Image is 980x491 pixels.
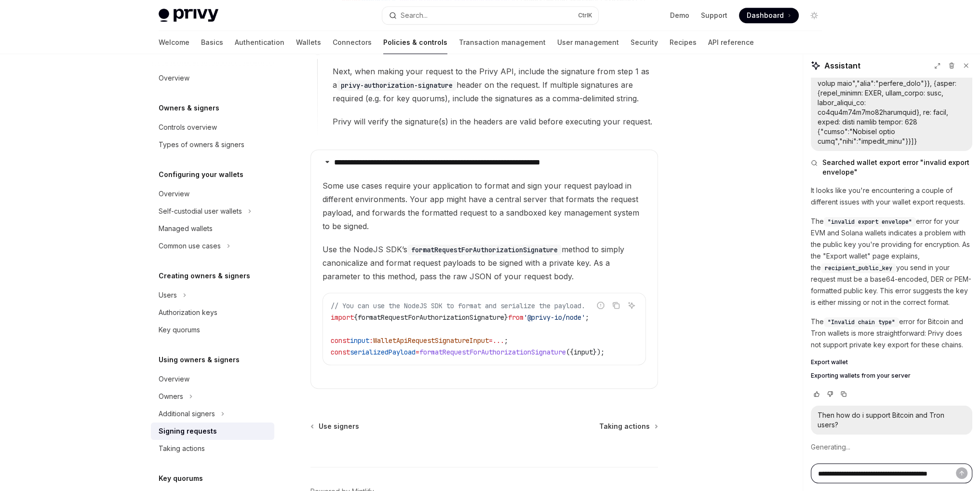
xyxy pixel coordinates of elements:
[610,299,622,312] button: Copy the contents from the code block
[825,264,892,272] span: recipient_public_key
[159,391,183,402] div: Owners
[151,388,274,405] button: Toggle Owners section
[151,321,274,339] a: Key quorums
[566,348,574,356] span: ({
[322,179,646,233] span: Some use cases require your application to format and sign your request payload in different envi...
[747,11,784,20] span: Dashboard
[159,373,189,385] div: Overview
[416,348,419,356] span: =
[331,348,350,356] span: const
[401,10,428,21] div: Search...
[159,188,189,200] div: Overview
[331,301,585,310] span: // You can use the NodeJS SDK to format and serialize the payload.
[151,185,274,203] a: Overview
[350,348,416,356] span: serializedPayload
[358,313,504,322] span: formatRequestForAuthorizationSignature
[159,473,203,484] h5: Key quorums
[331,336,350,345] span: const
[151,304,274,321] a: Authorization keys
[625,299,638,312] button: Ask AI
[407,245,562,255] code: formatRequestForAuthorizationSignature
[818,410,966,430] div: Then how do i support Bitcoin and Tron users?
[739,8,799,23] a: Dashboard
[824,60,860,71] span: Assistant
[811,316,972,351] p: The error for Bitcoin and Tron wallets is more straightforward: Privy does not support private ke...
[151,136,274,153] a: Types of owners & signers
[504,313,508,322] span: }
[811,435,972,460] div: Generating...
[822,158,972,177] span: Searched wallet export error "invalid export envelope"
[811,389,822,399] button: Vote that response was good
[828,218,912,226] span: "invalid export envelope"
[838,389,849,399] button: Copy chat response
[599,422,650,431] span: Taking actions
[159,240,221,252] div: Common use cases
[159,205,242,217] div: Self-custodial user wallets
[594,299,607,312] button: Report incorrect code
[824,389,836,399] button: Vote that response was not good
[159,72,189,84] div: Overview
[599,422,657,431] a: Taking actions
[369,336,373,345] span: :
[151,203,274,220] button: Toggle Self-custodial user wallets section
[811,358,848,366] span: Export wallet
[151,440,274,457] a: Taking actions
[806,8,822,23] button: Toggle dark mode
[701,11,727,20] a: Support
[159,270,250,282] h5: Creating owners & signers
[956,467,967,479] button: Send message
[373,336,489,345] span: WalletApiRequestSignatureInput
[350,336,369,345] span: input
[159,223,213,234] div: Managed wallets
[333,31,372,54] a: Connectors
[151,405,274,423] button: Toggle Additional signers section
[235,31,284,54] a: Authentication
[670,11,689,20] a: Demo
[151,237,274,255] button: Toggle Common use cases section
[151,69,274,87] a: Overview
[159,443,205,454] div: Taking actions
[811,358,972,366] a: Export wallet
[354,313,358,322] span: {
[159,102,219,114] h5: Owners & signers
[159,354,240,366] h5: Using owners & signers
[670,31,697,54] a: Recipes
[631,31,658,54] a: Security
[524,313,585,322] span: '@privy-io/node'
[151,423,274,440] a: Signing requests
[337,80,456,91] code: privy-authorization-signature
[159,289,177,301] div: Users
[159,139,244,150] div: Types of owners & signers
[578,12,592,19] span: Ctrl K
[382,7,598,24] button: Open search
[811,158,972,177] button: Searched wallet export error "invalid export envelope"
[331,313,354,322] span: import
[311,422,359,431] a: Use signers
[333,115,658,128] span: Privy will verify the signature(s) in the headers are valid before executing your request.
[504,336,508,345] span: ;
[151,370,274,388] a: Overview
[459,31,546,54] a: Transaction management
[151,119,274,136] a: Controls overview
[493,336,504,345] span: ...
[159,169,243,180] h5: Configuring your wallets
[811,216,972,308] p: The error for your EVM and Solana wallets indicates a problem with the public key you're providin...
[708,31,754,54] a: API reference
[201,31,223,54] a: Basics
[419,348,566,356] span: formatRequestForAuthorizationSignature
[319,422,359,431] span: Use signers
[828,318,895,326] span: "Invalid chain type"
[585,313,589,322] span: ;
[159,9,218,22] img: light logo
[159,324,200,336] div: Key quorums
[811,185,972,208] p: It looks like you're encountering a couple of different issues with your wallet export requests.
[159,307,217,318] div: Authorization keys
[811,372,972,380] a: Exporting wallets from your server
[383,31,447,54] a: Policies & controls
[296,31,321,54] a: Wallets
[151,286,274,304] button: Toggle Users section
[159,31,189,54] a: Welcome
[489,336,493,345] span: =
[159,122,217,133] div: Controls overview
[322,243,646,283] span: Use the NodeJS SDK’s method to simply canonicalize and format request payloads to be signed with ...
